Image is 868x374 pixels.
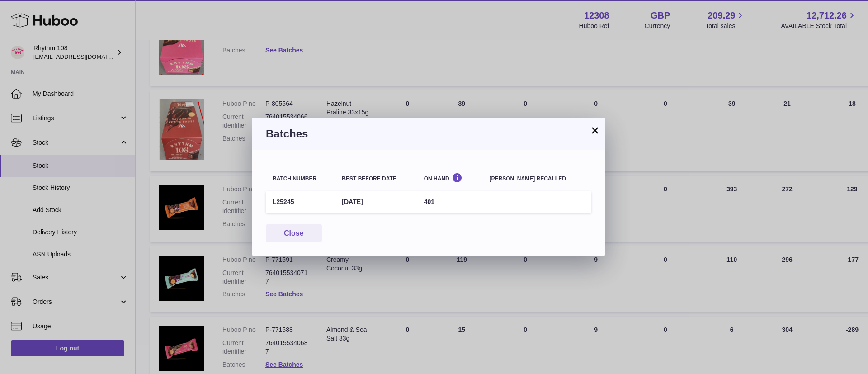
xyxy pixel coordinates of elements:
button: × [590,125,600,136]
td: [DATE] [335,191,417,213]
td: L25245 [266,191,335,213]
div: Batch number [273,176,328,182]
div: [PERSON_NAME] recalled [490,176,585,182]
div: On Hand [424,173,476,181]
div: Best before date [342,176,410,182]
h3: Batches [266,127,591,141]
button: Close [266,224,322,243]
td: 401 [417,191,483,213]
